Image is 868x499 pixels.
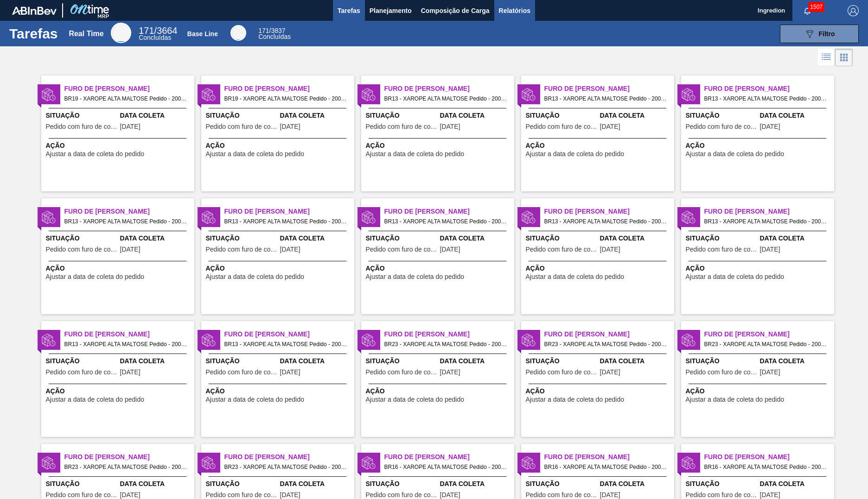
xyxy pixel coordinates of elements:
span: 16/08/2025 [600,246,620,253]
span: Ajustar a data de coleta do pedido [206,396,305,403]
span: 17/08/2025 [760,492,780,499]
span: Pedido com furo de coleta [686,123,758,130]
span: Data Coleta [440,479,512,489]
span: Situação [206,479,278,489]
span: Composição de Carga [421,5,490,16]
span: BR13 - XAROPE ALTA MALTOSE Pedido - 2008231 [704,216,827,227]
span: Ação [366,264,512,273]
span: Situação [366,479,438,489]
span: 17/08/2025 [280,369,300,376]
span: Situação [686,234,758,243]
span: 17/08/2025 [600,492,620,499]
span: Ação [526,264,672,273]
span: Data Coleta [280,356,352,366]
span: Data Coleta [600,111,672,120]
img: status [682,333,696,347]
span: Furo de Coleta [544,84,674,94]
span: BR19 - XAROPE ALTA MALTOSE Pedido - 2008308 [64,94,187,104]
span: Data Coleta [760,234,832,243]
h1: Tarefas [9,28,58,39]
img: status [42,456,56,470]
span: Furo de Coleta [704,207,834,216]
span: Situação [206,111,278,120]
span: 15/08/2025 [120,246,140,253]
div: Base Line [258,28,291,40]
span: Ajustar a data de coleta do pedido [206,273,305,280]
img: TNhmsLtSVTkK8tSr43FrP2fwEKptu5GPRR3wAAAABJRU5ErkJggg== [12,6,57,15]
span: Pedido com furo de coleta [686,492,758,499]
span: 171 [258,27,269,34]
span: Pedido com furo de coleta [46,492,118,499]
span: Furo de Coleta [544,207,674,216]
span: BR16 - XAROPE ALTA MALTOSE Pedido - 2007277 [544,462,667,472]
span: Furo de Coleta [384,84,514,94]
span: Data Coleta [760,111,832,120]
span: BR13 - XAROPE ALTA MALTOSE Pedido - 2008222 [384,94,507,104]
span: BR19 - XAROPE ALTA MALTOSE Pedido - 2008305 [224,94,347,104]
span: Situação [46,479,118,489]
span: Ação [686,386,832,396]
span: Ajustar a data de coleta do pedido [686,151,785,158]
span: Ajustar a data de coleta do pedido [526,151,625,158]
span: Data Coleta [440,234,512,243]
img: Logout [848,5,859,16]
span: Furo de Coleta [64,452,194,462]
span: Pedido com furo de coleta [526,246,598,253]
span: 13/08/2025 [440,369,460,376]
span: Furo de Coleta [64,207,194,216]
span: Situação [366,356,438,366]
img: status [682,456,696,470]
img: status [202,210,216,224]
span: 13/08/2025 [600,369,620,376]
span: 17/08/2025 [440,492,460,499]
span: BR23 - XAROPE ALTA MALTOSE Pedido - 2005419 [64,462,187,472]
span: 171 [139,25,154,36]
img: status [522,88,536,101]
span: Pedido com furo de coleta [686,369,758,376]
span: Data Coleta [280,479,352,489]
span: Furo de Coleta [704,84,834,94]
span: Ajustar a data de coleta do pedido [46,396,145,403]
img: status [42,333,56,347]
span: 16/08/2025 [440,246,460,253]
span: Situação [46,111,118,120]
span: Data Coleta [440,356,512,366]
span: Data Coleta [120,234,192,243]
div: Visão em Lista [818,49,835,66]
div: Visão em Cards [835,49,853,66]
span: Pedido com furo de coleta [206,369,278,376]
span: Situação [526,356,598,366]
span: Data Coleta [280,111,352,120]
span: Concluídas [139,34,171,41]
span: Furo de Coleta [224,452,354,462]
span: Pedido com furo de coleta [526,369,598,376]
span: Ajustar a data de coleta do pedido [686,273,785,280]
span: 16/08/2025 [280,123,300,130]
span: Data Coleta [440,111,512,120]
span: 17/08/2025 [760,246,780,253]
span: Situação [686,356,758,366]
span: Data Coleta [760,356,832,366]
img: status [682,210,696,224]
span: Pedido com furo de coleta [366,369,438,376]
span: Situação [206,356,278,366]
span: Pedido com furo de coleta [526,492,598,499]
span: Furo de Coleta [704,452,834,462]
img: status [522,456,536,470]
span: 17/08/2025 [120,123,140,130]
span: BR16 - XAROPE ALTA MALTOSE Pedido - 2007278 [704,462,827,472]
span: 1507 [808,2,824,12]
span: Ação [526,141,672,151]
span: Pedido com furo de coleta [46,246,118,253]
span: 17/08/2025 [120,369,140,376]
span: Pedido com furo de coleta [46,123,118,130]
span: 15/08/2025 [760,123,780,130]
span: Ajustar a data de coleta do pedido [686,396,785,403]
span: BR13 - XAROPE ALTA MALTOSE Pedido - 2008232 [64,339,187,349]
span: Ajustar a data de coleta do pedido [206,151,305,158]
span: BR13 - XAROPE ALTA MALTOSE Pedido - 2008229 [384,216,507,227]
span: BR13 - XAROPE ALTA MALTOSE Pedido - 2008224 [544,94,667,104]
span: Furo de Coleta [384,329,514,339]
span: Furo de Coleta [224,329,354,339]
span: BR13 - XAROPE ALTA MALTOSE Pedido - 2008228 [224,216,347,227]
